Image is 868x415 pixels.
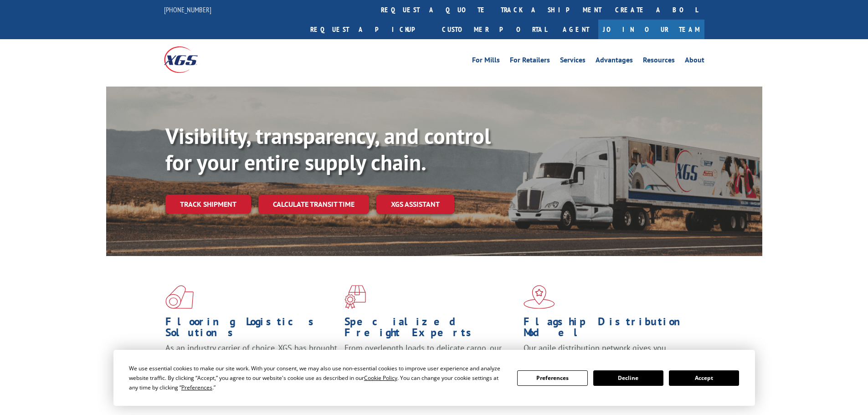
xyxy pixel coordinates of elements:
[560,56,586,67] a: Services
[554,20,598,39] a: Agent
[643,56,675,67] a: Resources
[669,370,739,386] button: Accept
[598,20,704,39] a: Join Our Team
[113,350,755,406] div: Cookie Consent Prompt
[165,285,194,309] img: xgs-icon-total-supply-chain-intelligence-red
[165,316,338,343] h1: Flooring Logistics Solutions
[435,20,554,39] a: Customer Portal
[685,56,704,67] a: About
[344,343,517,383] p: From overlength loads to delicate cargo, our experienced staff knows the best way to move your fr...
[524,285,555,309] img: xgs-icon-flagship-distribution-model-red
[596,56,633,67] a: Advantages
[181,384,212,391] span: Preferences
[164,5,211,14] a: [PHONE_NUMBER]
[344,316,517,343] h1: Specialized Freight Experts
[517,370,587,386] button: Preferences
[364,374,397,382] span: Cookie Policy
[165,195,251,214] a: Track shipment
[472,56,500,67] a: For Mills
[593,370,663,386] button: Decline
[524,343,691,364] span: Our agile distribution network gives you nationwide inventory management on demand.
[165,122,491,176] b: Visibility, transparency, and control for your entire supply chain.
[510,56,550,67] a: For Retailers
[524,316,696,343] h1: Flagship Distribution Model
[303,20,435,39] a: Request a pickup
[165,343,337,375] span: As an industry carrier of choice, XGS has brought innovation and dedication to flooring logistics...
[376,195,454,214] a: XGS ASSISTANT
[129,364,506,392] div: We use essential cookies to make our site work. With your consent, we may also use non-essential ...
[258,195,369,214] a: Calculate transit time
[344,285,366,309] img: xgs-icon-focused-on-flooring-red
